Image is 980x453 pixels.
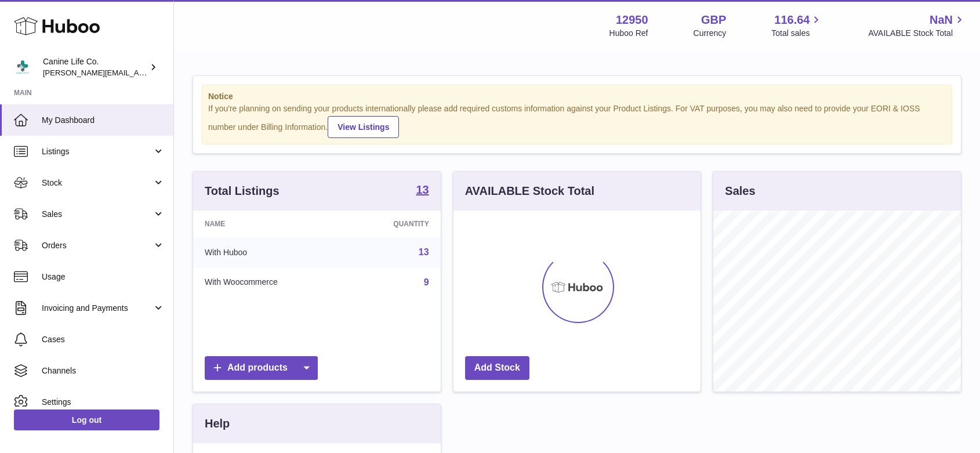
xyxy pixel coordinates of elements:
[616,12,648,28] strong: 12950
[771,28,823,39] span: Total sales
[193,237,347,267] td: With Huboo
[14,409,159,430] a: Log out
[774,12,810,28] span: 116.64
[205,416,230,432] h3: Help
[43,56,147,78] div: Canine Life Co.
[205,183,280,199] h3: Total Listings
[725,183,755,199] h3: Sales
[416,184,429,198] a: 13
[14,59,31,76] img: kevin@clsgltd.co.uk
[208,103,946,138] div: If you're planning on sending your products internationally please add required customs informati...
[347,211,441,237] th: Quantity
[465,183,594,199] h3: AVAILABLE Stock Total
[205,356,318,380] a: Add products
[42,209,153,220] span: Sales
[868,12,966,39] a: NaN AVAILABLE Stock Total
[42,146,153,157] span: Listings
[42,271,165,282] span: Usage
[42,240,153,251] span: Orders
[930,12,953,28] span: NaN
[42,365,165,376] span: Channels
[42,397,165,408] span: Settings
[42,303,153,314] span: Invoicing and Payments
[868,28,966,39] span: AVAILABLE Stock Total
[208,91,946,102] strong: Notice
[193,211,347,237] th: Name
[43,68,233,77] span: [PERSON_NAME][EMAIL_ADDRESS][DOMAIN_NAME]
[328,116,399,138] a: View Listings
[701,12,726,28] strong: GBP
[42,177,153,189] span: Stock
[419,247,429,257] a: 13
[416,184,429,195] strong: 13
[694,28,727,39] div: Currency
[42,115,165,126] span: My Dashboard
[193,267,347,298] td: With Woocommerce
[771,12,823,39] a: 116.64 Total sales
[424,277,429,287] a: 9
[42,334,165,345] span: Cases
[609,28,648,39] div: Huboo Ref
[465,356,529,380] a: Add Stock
